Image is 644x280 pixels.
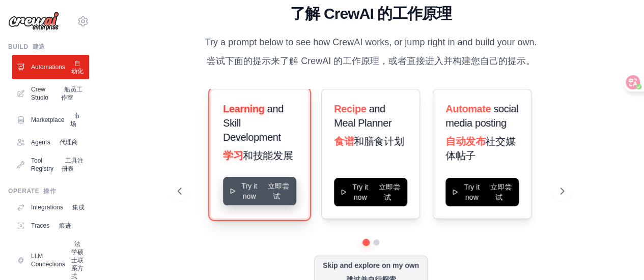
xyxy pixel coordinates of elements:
[60,139,78,146] font: 代理商
[593,231,644,280] div: 聊天小组件
[8,43,89,51] div: Build
[223,103,284,143] span: and Skill Development
[59,222,71,229] font: 痕迹
[445,136,485,147] span: 自动发布
[62,157,83,172] font: 工具注册表
[445,103,518,129] span: social media posting
[12,81,89,106] a: Crew Studio 船员工作室
[223,177,296,205] button: Try it now 立即尝试
[223,103,264,114] span: Learning
[290,5,452,22] font: 了解 CrewAI 的工作原理
[12,55,89,79] a: Automations 自动化
[8,187,89,195] div: Operate
[207,56,535,66] font: 尝试下面的提示来了解 CrewAI 的工作原理，或者直接进入并构建您自己的提示。
[354,136,404,147] span: 和膳食计划
[71,240,83,280] font: 法学硕士联系方式
[334,103,366,114] span: Recipe
[200,35,542,73] p: Try a prompt below to see how CrewAI works, or jump right in and build your own.
[33,43,45,50] font: 建造
[490,183,512,201] font: 立即尝试
[8,12,59,31] img: Logo
[61,86,83,101] font: 船员工作室
[445,136,515,161] span: 社交媒体帖子
[243,150,293,161] span: 和技能发展
[12,134,89,150] a: Agents 代理商
[12,152,89,177] a: Tool Registry 工具注册表
[334,178,407,206] button: Try it now 立即尝试
[593,231,644,280] iframe: Chat Widget
[71,59,83,75] font: 自动化
[72,204,85,211] font: 集成
[12,199,89,215] a: Integrations 集成
[12,217,89,234] a: Traces 痕迹
[334,136,354,147] span: 食谱
[223,150,243,161] span: 学习
[445,178,519,206] button: Try it now 立即尝试
[70,112,80,128] font: 市场
[445,103,491,114] span: Automate
[12,108,89,132] a: Marketplace 市场
[379,183,400,201] font: 立即尝试
[43,188,56,195] font: 操作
